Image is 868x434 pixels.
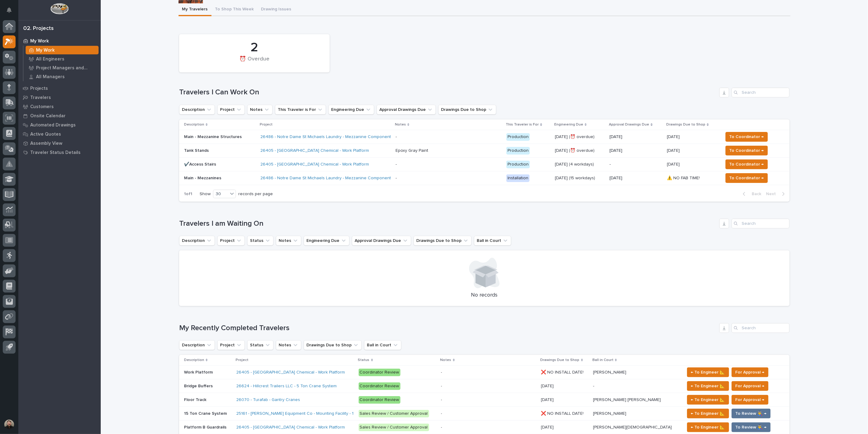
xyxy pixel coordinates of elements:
[732,88,790,97] input: Search
[725,159,768,169] button: To Coordinator →
[30,113,66,119] p: Onsite Calendar
[304,340,362,350] button: Drawings Due to Shop
[247,340,273,350] button: Status
[593,382,595,389] p: -
[179,88,717,97] h1: Travelers I Can Work On
[691,424,725,431] span: ← To Engineer 📐
[414,236,472,246] button: Drawings Due to Shop
[440,357,451,363] p: Notes
[687,395,729,405] button: ← To Engineer 📐
[541,410,585,416] p: ❌ NO INSTALL DATE!
[186,292,782,299] p: No records
[441,384,442,389] div: -
[275,105,326,115] button: This Traveler is For
[30,104,54,110] p: Customers
[213,191,228,197] div: 30
[736,424,767,431] span: To Review 👨‍🏭 →
[179,187,197,202] p: 1 of 1
[593,424,673,430] p: [PERSON_NAME][DEMOGRAPHIC_DATA]
[190,40,319,55] div: 2
[555,162,605,167] p: [DATE] (4 workdays)
[748,191,761,197] span: Back
[36,74,65,80] p: All Managers
[30,132,61,137] p: Active Quotes
[24,46,101,54] a: My Work
[732,323,790,333] div: Search
[3,418,16,431] button: users-avatar
[441,397,442,403] div: -
[441,425,442,430] div: -
[217,105,245,115] button: Project
[30,95,51,100] p: Travelers
[359,424,429,431] div: Sales Review / Customer Approval
[184,424,228,430] p: Platform B Guardrails
[667,174,701,181] p: ⚠️ NO FAB TIME!
[541,396,555,403] p: [DATE]
[738,191,764,197] button: Back
[732,409,771,418] button: To Review 👨‍🏭 →
[24,64,101,72] a: Project Managers and Engineers
[18,93,101,102] a: Travelers
[18,102,101,111] a: Customers
[593,369,627,375] p: [PERSON_NAME]
[276,236,301,246] button: Notes
[24,55,101,63] a: All Engineers
[190,56,319,69] div: ⏰ Overdue
[179,366,790,379] tr: Work PlatformWork Platform 26405 - [GEOGRAPHIC_DATA] Chemical - Work Platform Coordinator Review-...
[593,410,627,416] p: [PERSON_NAME]
[725,173,768,183] button: To Coordinator →
[30,38,49,44] p: My Work
[396,148,428,153] div: Epoxy Gray Paint
[3,4,16,16] button: Notifications
[554,121,583,128] p: Engineering Due
[184,162,255,167] p: ✔️Access Stairs
[592,357,613,363] p: Ball in Court
[736,410,767,417] span: To Review 👨‍🏭 →
[609,176,662,181] p: [DATE]
[184,396,208,403] p: Floor Track
[30,150,81,155] p: Traveler Status Details
[667,161,681,167] p: [DATE]
[179,3,212,16] button: My Travelers
[687,381,729,391] button: ← To Engineer 📐
[18,111,101,120] a: Onsite Calendar
[247,105,273,115] button: Notes
[395,121,406,128] p: Notes
[212,3,258,16] button: To Shop This Week
[18,36,101,46] a: My Work
[328,105,374,115] button: Engineering Due
[18,129,101,139] a: Active Quotes
[736,369,765,376] span: For Approval →
[667,147,681,153] p: [DATE]
[359,382,400,390] div: Coordinator Review
[179,340,215,350] button: Description
[729,161,764,168] span: To Coordinator →
[725,146,768,155] button: To Coordinator →
[691,396,725,403] span: ← To Engineer 📐
[541,357,580,363] p: Drawings Due to Shop
[236,397,300,403] a: 26070 - Turafab - Gantry Cranes
[691,382,725,390] span: ← To Engineer 📐
[359,396,400,404] div: Coordinator Review
[666,121,705,128] p: Drawings Due to Shop
[729,174,764,182] span: To Coordinator →
[236,411,378,416] a: 25161 - [PERSON_NAME] Equipment Co - Mounting Facility - 15 Ton Crane
[276,340,301,350] button: Notes
[236,425,345,430] a: 26405 - [GEOGRAPHIC_DATA] Chemical - Work Platform
[609,162,662,167] p: -
[555,134,605,140] p: [DATE] (⏰ overdue)
[260,176,393,181] a: 26486 - Notre Dame St Michaels Laundry - Mezzanine Components
[441,411,442,416] div: -
[247,236,273,246] button: Status
[352,236,411,246] button: Approval Drawings Due
[609,121,649,128] p: Approval Drawings Due
[8,7,16,17] div: Notifications
[593,396,662,403] p: [PERSON_NAME] [PERSON_NAME]
[691,410,725,417] span: ← To Engineer 📐
[179,144,790,158] tr: Tank Stands26405 - [GEOGRAPHIC_DATA] Chemical - Work Platform Epoxy Gray Paint Production[DATE] (...
[18,148,101,157] a: Traveler Status Details
[732,219,790,228] input: Search
[764,191,790,197] button: Next
[396,134,397,140] div: -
